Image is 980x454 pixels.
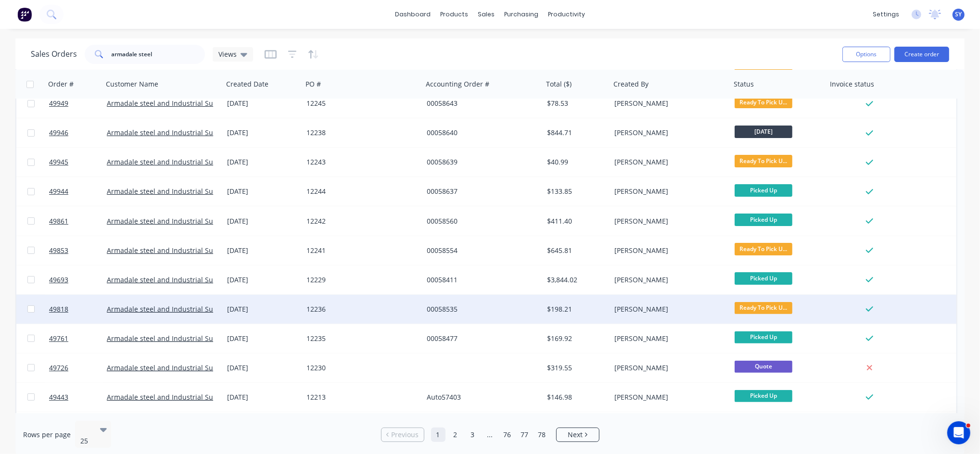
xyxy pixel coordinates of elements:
iframe: Intercom live chat [947,421,970,444]
a: Armadale steel and Industrial Supplies [107,246,233,255]
a: 49945 [49,148,107,177]
span: 49693 [49,275,68,285]
a: Previous page [382,430,424,440]
a: Armadale steel and Industrial Supplies [107,157,233,166]
span: Picked Up [735,184,792,196]
div: [PERSON_NAME] [614,304,721,314]
a: 49443 [49,383,107,412]
a: Armadale steel and Industrial Supplies [107,304,233,314]
div: [DATE] [227,216,299,226]
span: Rows per page [23,430,71,440]
div: [PERSON_NAME] [614,216,721,226]
a: Page 76 [500,428,515,442]
span: Ready To Pick U... [735,155,792,167]
span: [DATE] [735,126,792,138]
div: 00058411 [427,275,534,285]
div: productivity [543,7,590,22]
a: Armadale steel and Industrial Supplies [107,216,233,226]
span: Picked Up [735,214,792,226]
div: [DATE] [227,128,299,138]
div: 12229 [306,275,413,285]
div: 00058535 [427,304,534,314]
div: [PERSON_NAME] [614,157,721,167]
div: 12236 [306,304,413,314]
div: Total ($) [546,79,572,89]
span: Previous [391,430,419,440]
div: $844.71 [547,128,604,138]
div: 12230 [306,363,413,373]
div: 12242 [306,216,413,226]
div: $198.21 [547,304,604,314]
div: 12244 [306,187,413,196]
div: 12241 [306,246,413,255]
div: [DATE] [227,246,299,255]
div: 00058560 [427,216,534,226]
div: $319.55 [547,363,604,373]
div: 12235 [306,334,413,343]
button: Options [842,47,891,62]
span: 49761 [49,334,68,343]
a: 49944 [49,177,107,206]
div: 25 [80,436,92,446]
h1: Sales Orders [31,50,77,59]
div: Invoice status [830,79,874,89]
div: $78.53 [547,99,604,108]
a: Page 1 is your current page [431,428,445,442]
div: Auto57403 [427,392,534,402]
a: Page 2 [448,428,463,442]
div: [DATE] [227,304,299,314]
div: 00058643 [427,99,534,108]
div: $411.40 [547,216,604,226]
span: Views [218,49,237,59]
div: [DATE] [227,275,299,285]
a: Page 77 [518,428,532,442]
input: Search... [112,45,205,64]
a: Armadale steel and Industrial Supplies [107,275,233,284]
div: products [435,7,473,22]
a: Armadale steel and Industrial Supplies [107,363,233,372]
span: 49945 [49,157,68,167]
div: [PERSON_NAME] [614,363,721,373]
span: Ready To Pick U... [735,243,792,255]
div: 12238 [306,128,413,138]
div: [DATE] [227,157,299,167]
span: Ready To Pick U... [735,302,792,314]
div: [DATE] [227,334,299,343]
div: [PERSON_NAME] [614,392,721,402]
div: purchasing [499,7,543,22]
a: 49726 [49,353,107,382]
a: Page 3 [466,428,480,442]
div: settings [868,7,904,22]
div: 12213 [306,392,413,402]
div: [PERSON_NAME] [614,246,721,255]
span: Ready To Pick U... [735,96,792,108]
div: [PERSON_NAME] [614,334,721,343]
a: Armadale steel and Industrial Supplies [107,187,233,196]
a: 49675 [49,412,107,441]
div: Created By [613,79,649,89]
div: [PERSON_NAME] [614,275,721,285]
a: Armadale steel and Industrial Supplies [107,334,233,343]
span: Picked Up [735,331,792,343]
div: [DATE] [227,392,299,402]
div: $40.99 [547,157,604,167]
a: 49761 [49,324,107,353]
button: Create order [894,47,949,62]
div: 00058637 [427,187,534,196]
div: Order # [48,79,74,89]
div: [DATE] [227,187,299,196]
div: [DATE] [227,363,299,373]
div: $169.92 [547,334,604,343]
span: 49944 [49,187,68,196]
div: PO # [305,79,321,89]
div: [PERSON_NAME] [614,128,721,138]
span: SY [955,10,962,19]
div: 00058554 [427,246,534,255]
ul: Pagination [377,428,603,442]
a: Armadale steel and Industrial Supplies [107,392,233,402]
div: 12245 [306,99,413,108]
div: 12243 [306,157,413,167]
span: 49949 [49,99,68,108]
span: 49853 [49,246,68,255]
div: [DATE] [227,99,299,108]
